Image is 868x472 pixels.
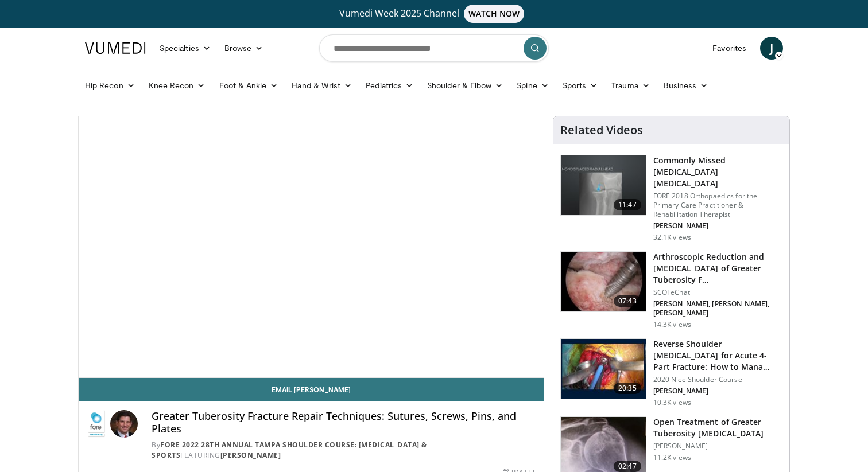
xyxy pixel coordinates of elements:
h3: Reverse Shoulder [MEDICAL_DATA] for Acute 4-Part Fracture: How to Mana… [653,338,782,373]
img: f986402b-3e48-401f-842a-2c1fdc6edc35.150x105_q85_crop-smart_upscale.jpg [561,339,646,399]
a: Shoulder & Elbow [420,74,510,97]
a: Trauma [604,74,657,97]
a: Foot & Ankle [212,74,285,97]
span: 20:35 [614,383,641,394]
span: WATCH NOW [464,5,525,23]
h4: Greater Tuberosity Fracture Repair Techniques: Sutures, Screws, Pins, and Plates [152,410,534,435]
p: [PERSON_NAME] [653,387,782,396]
span: 11:47 [614,199,641,210]
p: [PERSON_NAME] [653,442,782,451]
a: Knee Recon [142,74,212,97]
a: Sports [556,74,605,97]
video-js: Video Player [79,116,544,378]
a: 11:47 Commonly Missed [MEDICAL_DATA] [MEDICAL_DATA] FORE 2018 Orthopaedics for the Primary Care P... [560,155,782,242]
a: Spine [510,74,555,97]
h3: Commonly Missed [MEDICAL_DATA] [MEDICAL_DATA] [653,155,782,189]
img: FORE 2022 28th Annual Tampa Shoulder Course: Arthroplasty & Sports [88,410,106,438]
h3: Arthroscopic Reduction and [MEDICAL_DATA] of Greater Tuberosity F… [653,251,782,286]
h4: Related Videos [560,123,643,137]
a: 20:35 Reverse Shoulder [MEDICAL_DATA] for Acute 4-Part Fracture: How to Mana… 2020 Nice Shoulder ... [560,338,782,407]
img: 274878_0001_1.png.150x105_q85_crop-smart_upscale.jpg [561,252,646,311]
img: VuMedi Logo [85,42,146,54]
p: FORE 2018 Orthopaedics for the Primary Care Practitioner & Rehabilitation Therapist [653,192,782,219]
p: 11.2K views [653,453,691,462]
a: [PERSON_NAME] [220,450,281,460]
p: 32.1K views [653,233,691,242]
span: 07:43 [614,295,641,307]
p: 2020 Nice Shoulder Course [653,375,782,384]
p: 10.3K views [653,398,691,407]
h3: Open Treatment of Greater Tuberosity [MEDICAL_DATA] [653,416,782,439]
p: 14.3K views [653,320,691,329]
a: FORE 2022 28th Annual Tampa Shoulder Course: [MEDICAL_DATA] & Sports [152,440,427,460]
img: b2c65235-e098-4cd2-ab0f-914df5e3e270.150x105_q85_crop-smart_upscale.jpg [561,155,646,215]
a: J [760,37,783,60]
p: SCOI eChat [653,288,782,297]
p: [PERSON_NAME], [PERSON_NAME], [PERSON_NAME] [653,299,782,318]
a: Business [657,74,715,97]
a: Hip Recon [78,74,142,97]
a: Specialties [153,37,218,60]
a: Favorites [706,37,753,60]
a: Browse [218,37,270,60]
a: Vumedi Week 2025 ChannelWATCH NOW [87,5,781,23]
a: Pediatrics [359,74,420,97]
a: Hand & Wrist [285,74,359,97]
a: 07:43 Arthroscopic Reduction and [MEDICAL_DATA] of Greater Tuberosity F… SCOI eChat [PERSON_NAME]... [560,251,782,329]
input: Search topics, interventions [319,34,549,62]
a: Email [PERSON_NAME] [79,378,544,401]
p: [PERSON_NAME] [653,221,782,231]
img: Avatar [110,410,138,438]
div: By FEATURING [152,440,534,461]
span: 02:47 [614,461,641,472]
